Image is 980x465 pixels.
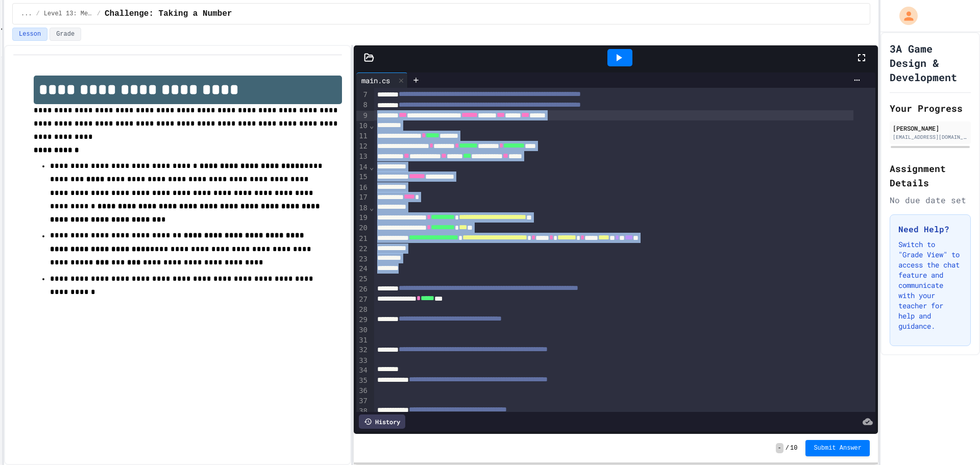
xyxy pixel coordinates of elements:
[356,325,369,335] div: 30
[12,28,47,41] button: Lesson
[893,133,968,141] div: [EMAIL_ADDRESS][DOMAIN_NAME]
[356,192,369,203] div: 17
[890,41,971,84] h1: 3A Game Design & Development
[776,443,783,453] span: -
[356,365,369,376] div: 34
[356,234,369,244] div: 21
[356,284,369,295] div: 26
[105,8,232,20] span: Challenge: Taking a Number
[356,141,369,152] div: 12
[356,356,369,366] div: 33
[356,274,369,284] div: 25
[890,161,971,190] h2: Assignment Details
[356,183,369,193] div: 16
[97,10,101,18] span: /
[356,72,408,88] div: main.cs
[356,386,369,396] div: 36
[356,376,369,386] div: 35
[890,101,971,115] h2: Your Progress
[356,315,369,325] div: 29
[44,10,93,18] span: Level 13: Methods
[898,239,962,331] p: Switch to "Grade View" to access the chat feature and communicate with your teacher for help and ...
[356,100,369,110] div: 8
[889,4,920,28] div: My Account
[356,152,369,162] div: 13
[356,295,369,305] div: 27
[356,254,369,264] div: 23
[893,124,968,133] div: [PERSON_NAME]
[356,162,369,173] div: 14
[356,90,369,100] div: 7
[356,131,369,141] div: 11
[356,305,369,315] div: 28
[890,194,971,206] div: No due date set
[21,10,32,18] span: ...
[898,223,962,235] h3: Need Help?
[356,345,369,355] div: 32
[356,396,369,406] div: 37
[356,264,369,274] div: 24
[786,444,789,452] span: /
[790,444,797,452] span: 10
[356,406,369,417] div: 38
[356,172,369,182] div: 15
[356,111,369,121] div: 9
[805,440,870,456] button: Submit Answer
[356,75,395,86] div: main.cs
[356,121,369,131] div: 10
[356,203,369,213] div: 18
[356,213,369,223] div: 19
[369,204,374,212] span: Fold line
[356,223,369,233] div: 20
[814,444,862,452] span: Submit Answer
[356,244,369,254] div: 22
[369,163,374,171] span: Fold line
[356,335,369,346] div: 31
[359,414,405,429] div: History
[369,121,374,130] span: Fold line
[36,10,40,18] span: /
[50,28,81,41] button: Grade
